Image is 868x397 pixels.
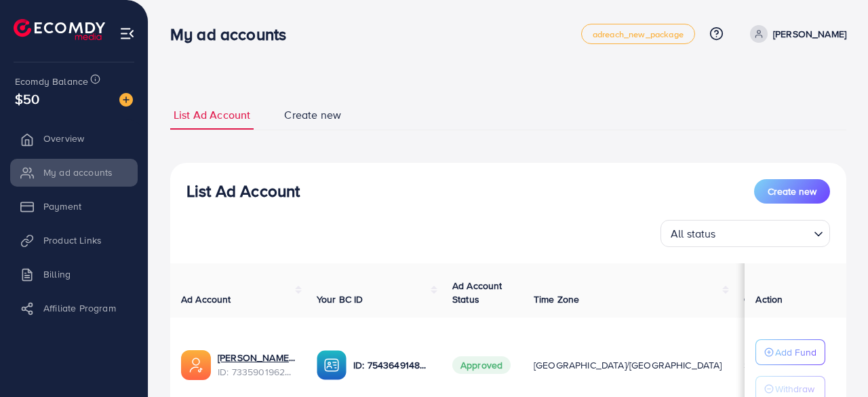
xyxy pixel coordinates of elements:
[284,107,341,123] span: Create new
[754,179,830,204] button: Create new
[218,365,295,379] span: ID: 7335901962891870209
[14,19,105,40] img: logo
[755,292,783,306] span: Action
[181,350,211,380] img: ic-ads-acc.e4c84228.svg
[181,292,231,306] span: Ad Account
[660,220,830,247] div: Search for option
[353,357,431,373] p: ID: 7543649148906536976
[534,292,579,306] span: Time Zone
[174,107,250,123] span: List Ad Account
[773,26,846,42] p: [PERSON_NAME]
[119,93,133,107] img: image
[170,24,297,44] h3: My ad accounts
[768,185,816,198] span: Create new
[218,351,295,364] a: [PERSON_NAME] Pakistan
[186,181,300,201] h3: List Ad Account
[593,30,684,39] span: adreach_new_package
[534,358,722,372] span: [GEOGRAPHIC_DATA]/[GEOGRAPHIC_DATA]
[775,344,816,360] p: Add Fund
[745,25,846,43] a: [PERSON_NAME]
[119,26,135,41] img: menu
[452,356,511,374] span: Approved
[452,279,502,306] span: Ad Account Status
[720,221,808,244] input: Search for option
[15,89,39,109] span: $50
[218,351,295,379] div: <span class='underline'>Larosa Pakistan</span></br>7335901962891870209
[15,75,88,88] span: Ecomdy Balance
[581,24,695,44] a: adreach_new_package
[775,381,814,397] p: Withdraw
[317,292,363,306] span: Your BC ID
[317,350,347,380] img: ic-ba-acc.ded83a64.svg
[755,339,825,365] button: Add Fund
[668,224,719,244] span: All status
